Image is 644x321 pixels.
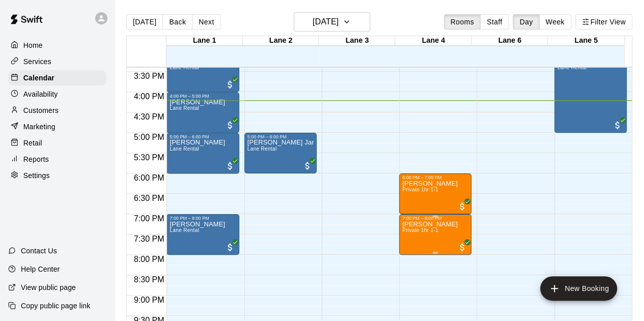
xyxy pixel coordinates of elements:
div: Lane 6 [471,36,548,46]
div: 6:00 PM – 7:00 PM [402,175,468,180]
span: 9:00 PM [131,296,167,304]
p: Marketing [23,122,55,132]
div: 7:00 PM – 8:00 PM [170,216,236,221]
button: Staff [480,14,509,30]
span: 5:30 PM [131,153,167,162]
button: [DATE] [126,14,163,30]
a: Availability [8,86,106,102]
span: All customers have paid [457,242,467,252]
button: Rooms [444,14,481,30]
span: Lane Rental [170,105,199,111]
p: Copy public page link [21,301,90,311]
button: add [540,276,617,301]
div: Lane 5 [548,36,624,46]
a: Customers [8,103,106,118]
div: 7:00 PM – 8:00 PM: Lane Rental [166,214,239,255]
span: 7:30 PM [131,235,167,243]
button: Week [539,14,571,30]
span: All customers have paid [225,242,235,252]
span: 3:30 PM [131,72,167,80]
span: Lane Rental [247,146,277,152]
div: Lane 3 [319,36,395,46]
span: Lane Rental [170,146,199,152]
span: 4:00 PM [131,92,167,101]
p: Customers [23,105,59,115]
div: 3:00 PM – 4:00 PM: Samaarth Patel [166,51,239,92]
div: 4:00 PM – 5:00 PM [170,94,236,99]
span: Private 1hr 1-1 [402,227,438,233]
span: 8:00 PM [131,255,167,264]
span: 4:30 PM [131,112,167,121]
div: 6:00 PM – 7:00 PM: Private 1hr 1-1 [399,173,471,214]
span: Lane Rental [170,227,199,233]
span: All customers have paid [225,161,235,171]
p: Home [23,40,43,50]
span: All customers have paid [457,201,467,212]
a: Retail [8,135,106,151]
p: Availability [23,89,58,99]
div: 5:00 PM – 6:00 PM [247,134,314,139]
div: 7:00 PM – 8:00 PM [402,216,468,221]
p: Help Center [21,264,60,274]
a: Home [8,38,106,53]
p: Calendar [23,73,54,83]
span: All customers have paid [302,161,313,171]
h6: [DATE] [313,15,339,29]
a: Settings [8,168,106,183]
div: 5:00 PM – 6:00 PM: Ram Sai Reddy Janapana [244,133,317,173]
div: 5:00 PM – 6:00 PM [170,134,236,139]
p: Services [23,56,51,67]
button: Back [162,14,192,30]
div: 4:00 PM – 5:00 PM: Aneel Mohammad [166,92,239,133]
div: 5:00 PM – 6:00 PM: Vihaan Patil [166,133,239,173]
div: Lane 4 [395,36,471,46]
p: Reports [23,154,49,164]
span: 5:00 PM [131,133,167,141]
span: 8:30 PM [131,275,167,284]
div: Lane 1 [166,36,243,46]
button: Next [192,14,220,30]
div: 3:00 PM – 5:00 PM: Lane Rental [554,51,627,133]
p: View public page [21,282,76,293]
span: Lane Rental [170,65,199,70]
a: Calendar [8,70,106,85]
span: All customers have paid [225,120,235,130]
p: Retail [23,138,42,148]
span: 6:30 PM [131,194,167,202]
a: Services [8,54,106,69]
span: Private 1hr 1-1 [402,187,438,192]
div: Lane 2 [243,36,319,46]
button: Day [513,14,539,30]
button: Filter View [575,14,632,30]
p: Settings [23,170,50,181]
span: All customers have paid [612,120,623,130]
span: All customers have paid [225,79,235,90]
a: Marketing [8,119,106,134]
p: Contact Us [21,246,57,256]
div: 7:00 PM – 8:00 PM: Private 1hr 1-1 [399,214,471,255]
button: [DATE] [294,12,370,32]
span: 6:00 PM [131,173,167,182]
span: Lane Rental [557,65,587,70]
a: Reports [8,152,106,167]
span: 7:00 PM [131,214,167,223]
